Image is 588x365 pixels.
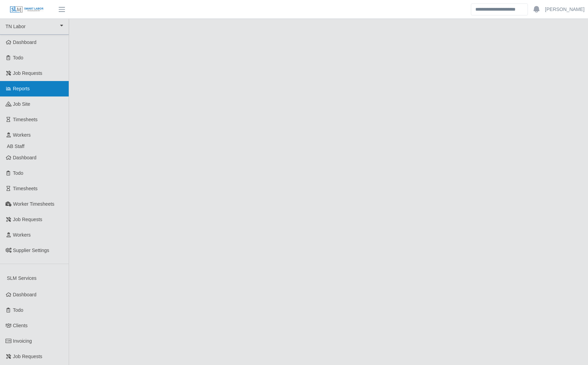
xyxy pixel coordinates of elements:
span: Dashboard [13,39,37,45]
span: job site [13,101,31,107]
span: Worker Timesheets [13,201,54,207]
span: Todo [13,307,23,313]
span: Todo [13,170,23,176]
span: Timesheets [13,117,38,122]
span: Job Requests [13,354,43,359]
span: Invoicing [13,338,32,344]
span: Clients [13,323,28,328]
span: SLM Services [7,275,36,281]
img: SLM Logo [10,6,44,13]
input: Search [471,3,528,15]
span: Supplier Settings [13,248,49,253]
span: AB Staff [7,144,24,149]
span: Workers [13,132,31,138]
span: Timesheets [13,186,38,191]
span: Dashboard [13,155,37,160]
span: Todo [13,55,23,60]
span: Reports [13,86,30,91]
a: [PERSON_NAME] [545,6,585,13]
span: Dashboard [13,292,37,297]
span: Job Requests [13,217,43,222]
span: Workers [13,232,31,238]
span: Job Requests [13,70,43,76]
